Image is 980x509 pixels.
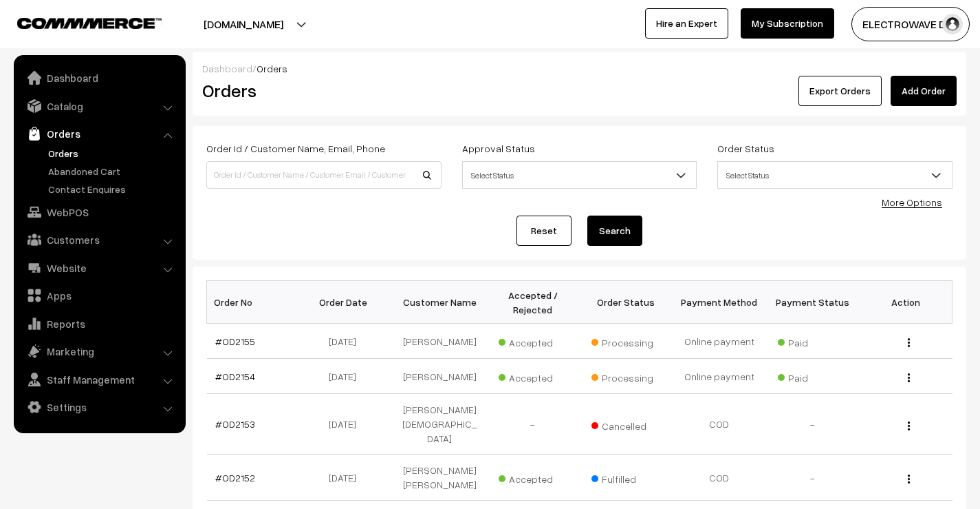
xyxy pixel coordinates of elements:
[17,367,181,392] a: Staff Management
[300,281,393,324] th: Order Date
[673,281,766,324] th: Payment Method
[942,14,963,34] img: user
[591,468,660,486] span: Fulfilled
[766,394,860,455] td: -
[17,339,181,364] a: Marketing
[462,161,697,189] span: Select Status
[257,63,287,74] span: Orders
[393,359,487,394] td: [PERSON_NAME]
[591,332,660,350] span: Processing
[207,281,301,324] th: Order No
[300,394,393,455] td: [DATE]
[202,80,440,101] h2: Orders
[591,415,660,433] span: Cancelled
[393,455,487,501] td: [PERSON_NAME] [PERSON_NAME]
[463,163,697,187] span: Select Status
[717,161,952,189] span: Select Status
[300,455,393,501] td: [DATE]
[17,14,138,30] a: COMMMERCE
[718,163,952,187] span: Select Status
[580,281,673,324] th: Order Status
[393,394,487,455] td: [PERSON_NAME][DEMOGRAPHIC_DATA]
[882,196,942,208] a: More Options
[45,146,181,160] a: Orders
[891,76,957,106] a: Add Order
[17,121,181,146] a: Orders
[908,422,910,430] img: Menu
[17,200,181,225] a: WebPOS
[17,65,181,90] a: Dashboard
[741,8,834,39] a: My Subscription
[908,338,910,347] img: Menu
[17,18,162,28] img: COMMMERCE
[17,395,181,419] a: Settings
[673,455,766,501] td: COD
[591,367,660,385] span: Processing
[17,311,181,336] a: Reports
[300,324,393,359] td: [DATE]
[798,76,882,106] button: Export Orders
[486,281,580,324] th: Accepted / Rejected
[645,8,728,39] a: Hire an Expert
[462,141,535,156] label: Approval Status
[499,468,567,486] span: Accepted
[516,216,571,246] a: Reset
[206,141,385,156] label: Order Id / Customer Name, Email, Phone
[778,367,847,385] span: Paid
[859,281,952,324] th: Action
[215,335,255,347] a: #OD2155
[908,373,910,382] img: Menu
[499,332,567,350] span: Accepted
[17,256,181,280] a: Website
[202,63,252,74] a: Dashboard
[499,367,567,385] span: Accepted
[673,359,766,394] td: Online payment
[17,283,181,308] a: Apps
[851,7,970,41] button: ELECTROWAVE DE…
[155,7,331,41] button: [DOMAIN_NAME]
[766,455,860,501] td: -
[486,394,580,455] td: -
[215,418,255,430] a: #OD2153
[45,182,181,196] a: Contact Enquires
[300,359,393,394] td: [DATE]
[215,472,255,484] a: #OD2152
[717,141,774,156] label: Order Status
[45,164,181,178] a: Abandoned Cart
[778,332,847,350] span: Paid
[202,61,957,76] div: /
[206,161,442,189] input: Order Id / Customer Name / Customer Email / Customer Phone
[908,475,910,484] img: Menu
[393,281,487,324] th: Customer Name
[393,324,487,359] td: [PERSON_NAME]
[587,216,642,246] button: Search
[17,94,181,118] a: Catalog
[766,281,860,324] th: Payment Status
[673,324,766,359] td: Online payment
[673,394,766,455] td: COD
[215,371,255,382] a: #OD2154
[17,227,181,252] a: Customers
